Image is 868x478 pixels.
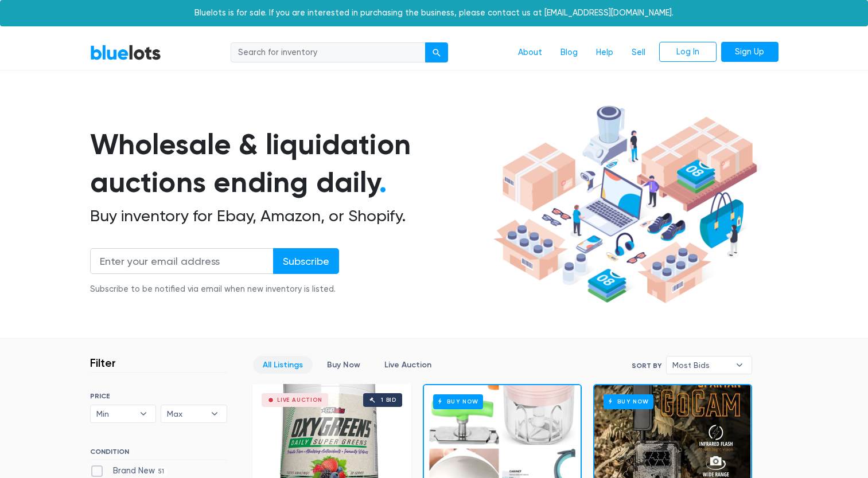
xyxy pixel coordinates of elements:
h6: Buy Now [433,394,483,409]
h6: CONDITION [90,448,227,460]
a: Buy Now [317,356,370,374]
input: Subscribe [273,248,339,274]
h6: PRICE [90,392,227,400]
a: Sell [622,42,655,64]
a: Log In [659,42,717,62]
h2: Buy inventory for Ebay, Amazon, or Shopify. [90,206,489,226]
span: 51 [155,467,168,476]
label: Sort By [632,361,661,371]
h6: Buy Now [604,394,653,409]
a: Blog [551,42,587,64]
a: BlueLots [90,44,161,61]
b: ▾ [727,356,752,374]
h1: Wholesale & liquidation auctions ending daily [90,126,489,202]
img: hero-ee84e7d0318cb26816c560f6b4441b76977f77a177738b4e94f68c95b2b83dbb.png [489,100,761,309]
span: Min [96,405,134,422]
input: Search for inventory [231,42,426,63]
b: ▾ [203,405,227,422]
div: 1 bid [381,397,396,403]
a: Live Auction [375,356,441,374]
div: Subscribe to be notified via email when new inventory is listed. [90,283,339,296]
b: ▾ [131,405,155,422]
a: About [509,42,551,64]
span: Max [167,405,205,422]
div: Live Auction [277,397,322,403]
span: Most Bids [672,356,730,374]
label: Brand New [90,465,168,477]
a: Help [587,42,622,64]
h3: Filter [90,356,116,370]
span: . [379,165,387,199]
a: All Listings [253,356,313,374]
input: Enter your email address [90,248,274,274]
a: Sign Up [721,42,779,62]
